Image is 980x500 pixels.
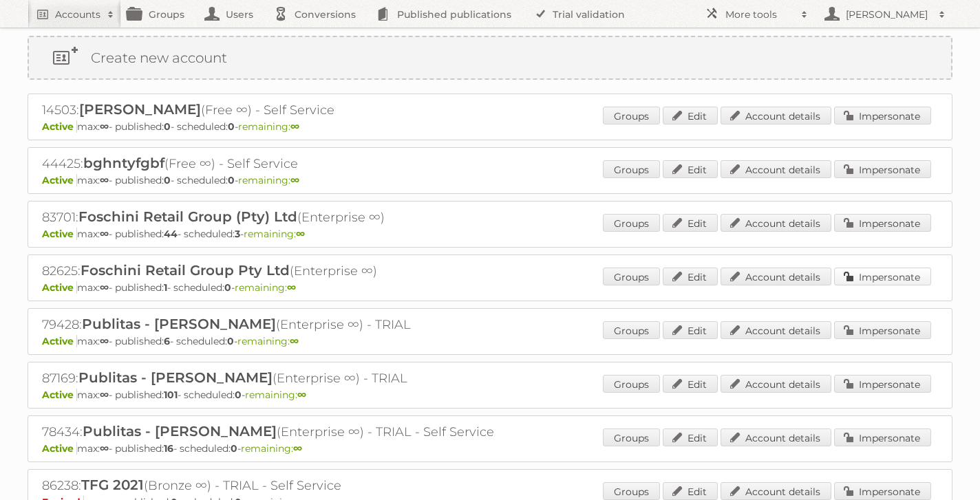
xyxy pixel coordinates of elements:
a: Groups [603,321,660,339]
strong: 0 [228,120,235,133]
h2: 83701: (Enterprise ∞) [42,208,524,226]
a: Impersonate [834,482,931,500]
a: Edit [663,160,718,178]
a: Account details [721,482,831,500]
strong: 44 [164,228,178,240]
strong: 6 [164,335,170,347]
strong: 101 [164,389,178,401]
strong: 1 [164,281,167,294]
span: remaining: [238,120,299,133]
a: Account details [721,160,831,178]
h2: 87169: (Enterprise ∞) - TRIAL [42,369,524,387]
strong: ∞ [100,442,109,455]
a: Account details [721,214,831,232]
a: Edit [663,482,718,500]
a: Edit [663,428,718,446]
strong: 0 [235,389,242,401]
span: Active [42,389,77,401]
p: max: - published: - scheduled: - [42,335,938,347]
strong: ∞ [100,389,109,401]
span: remaining: [238,174,299,186]
span: bghntyfgbf [83,155,164,171]
a: Groups [603,160,660,178]
p: max: - published: - scheduled: - [42,281,938,294]
a: Groups [603,428,660,446]
a: Impersonate [834,375,931,393]
p: max: - published: - scheduled: - [42,228,938,240]
a: Account details [721,268,831,285]
strong: 0 [164,120,171,133]
a: Groups [603,214,660,232]
span: Active [42,442,77,455]
p: max: - published: - scheduled: - [42,389,938,401]
strong: ∞ [290,335,299,347]
a: Edit [663,214,718,232]
h2: 86238: (Bronze ∞) - TRIAL - Self Service [42,477,524,494]
strong: ∞ [100,120,109,133]
span: [PERSON_NAME] [79,101,201,118]
span: Active [42,228,77,240]
span: remaining: [235,281,296,294]
strong: ∞ [287,281,296,294]
strong: 0 [231,442,237,455]
strong: ∞ [297,389,306,401]
a: Account details [721,107,831,124]
a: Account details [721,375,831,393]
h2: Accounts [55,8,100,21]
h2: 82625: (Enterprise ∞) [42,262,524,280]
strong: 0 [164,174,171,186]
strong: ∞ [290,120,299,133]
a: Edit [663,375,718,393]
span: Publitas - [PERSON_NAME] [78,369,273,386]
span: Active [42,335,77,347]
span: Active [42,174,77,186]
span: Publitas - [PERSON_NAME] [82,316,276,332]
span: TFG 2021 [81,477,144,493]
a: Impersonate [834,107,931,124]
strong: ∞ [100,228,109,240]
strong: ∞ [293,442,302,455]
h2: 14503: (Free ∞) - Self Service [42,101,524,119]
strong: 0 [224,281,231,294]
span: remaining: [245,389,306,401]
h2: [PERSON_NAME] [842,8,932,21]
a: Create new account [29,37,951,78]
a: Groups [603,482,660,500]
strong: ∞ [100,281,109,294]
a: Account details [721,321,831,339]
a: Impersonate [834,214,931,232]
a: Edit [663,107,718,124]
p: max: - published: - scheduled: - [42,174,938,186]
a: Groups [603,375,660,393]
h2: 78434: (Enterprise ∞) - TRIAL - Self Service [42,423,524,441]
span: Active [42,120,77,133]
a: Edit [663,268,718,285]
h2: 79428: (Enterprise ∞) - TRIAL [42,316,524,334]
strong: 0 [228,174,235,186]
strong: ∞ [100,174,109,186]
h2: 44425: (Free ∞) - Self Service [42,155,524,173]
span: remaining: [241,442,302,455]
span: Publitas - [PERSON_NAME] [83,423,277,439]
strong: 0 [227,335,234,347]
a: Impersonate [834,321,931,339]
a: Impersonate [834,160,931,178]
strong: 16 [164,442,173,455]
span: Active [42,281,77,294]
span: remaining: [244,228,305,240]
a: Impersonate [834,428,931,446]
h2: More tools [725,8,794,21]
strong: ∞ [290,174,299,186]
a: Edit [663,321,718,339]
a: Groups [603,268,660,285]
a: Groups [603,107,660,124]
span: Foschini Retail Group (Pty) Ltd [78,208,297,225]
a: Account details [721,428,831,446]
p: max: - published: - scheduled: - [42,120,938,133]
span: remaining: [237,335,299,347]
strong: ∞ [296,228,305,240]
p: max: - published: - scheduled: - [42,442,938,455]
a: Impersonate [834,268,931,285]
strong: ∞ [100,335,109,347]
span: Foschini Retail Group Pty Ltd [81,262,290,279]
